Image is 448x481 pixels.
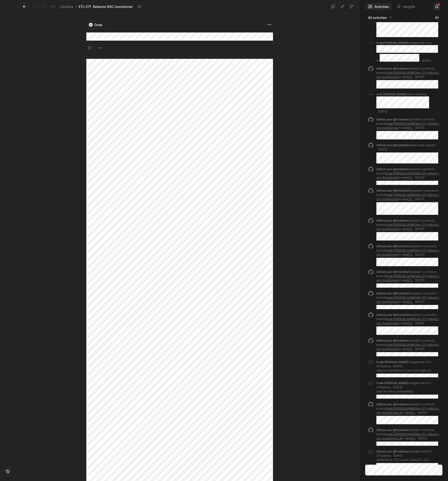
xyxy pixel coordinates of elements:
[376,92,440,114] div: set as enabling .
[378,110,387,113] span: [DATE]
[376,403,440,414] p: pushed 1 commit to branch in repo
[410,411,415,414] a: ETL
[376,219,409,222] span: GitHub user @frodehoel
[407,300,413,304] a: ETL
[376,432,440,440] a: frode.[PERSON_NAME]/etl-271-refactor-nsc-transformer_2
[407,347,413,351] a: ETL
[407,227,413,231] a: ETL
[376,389,440,394] p: add zero filling and padding
[376,360,440,378] div: changed todo ETL-271A status.
[415,176,424,179] span: [DATE]
[376,92,406,96] span: eirik.[PERSON_NAME]
[410,437,415,440] a: ETL
[376,67,409,70] span: GitHub user @frodehoel
[376,41,408,45] span: frode.[PERSON_NAME]
[418,411,427,414] span: [DATE]
[376,428,440,441] div: .
[415,126,424,130] span: [DATE]
[376,244,440,257] div: .
[376,291,440,304] div: .
[376,67,440,79] div: .
[376,249,440,256] a: frode.[PERSON_NAME]/etl-271-refactor-nsc-transformer
[376,189,440,201] div: .
[394,3,418,10] button: Insights
[376,67,440,79] p: pushed 1 commit to branch in repo
[376,193,440,201] a: frode.[PERSON_NAME]/etl-271-refactor-nsc-transformer
[376,360,408,364] span: frode.[PERSON_NAME]
[376,118,409,121] span: GitHub user @frodehoel
[415,227,424,231] span: [DATE]
[376,313,440,325] p: pushed 1 commit to branch in repo
[376,143,440,163] div: added a pull request .
[75,4,77,9] div: ›
[376,244,410,248] span: GitHub user @KristofferE
[376,402,440,415] div: .
[376,270,440,282] p: pushed 1 commit to branch in repo
[376,117,440,130] div: .
[376,339,409,342] span: GitHub user @frodehoel
[376,450,409,453] span: GitHub user @frodehoel
[376,11,440,37] div: mentioned this work item in .
[376,167,440,179] p: pushed 1 commit to branch in repo
[376,219,440,231] div: .
[376,368,440,373] p: refactor transformer to use curve_gen_v2
[376,189,440,201] p: pushed 2 commits to branch in repo
[376,219,440,231] p: pushed 1 commit to branch in repo
[393,386,402,389] span: [DATE]
[376,339,440,351] p: pushed 1 commit to branch in repo
[415,347,424,351] span: [DATE]
[93,4,133,9] div: Refactor NSC transformer
[376,143,409,147] span: GitHub user @frodehoel
[376,449,440,467] div: changed todo ETL-271C status.
[376,172,440,179] a: frode.[PERSON_NAME]/etl-271-refactor-nsc-transformer
[376,458,440,462] p: Add EUR for YTD curves. Fixes ETL-271c
[360,9,448,39] a: mentioned this work itemin.
[376,339,440,351] div: .
[393,364,402,368] span: [DATE]
[407,176,413,179] a: ETL
[376,244,440,256] p: pushed 1 commit to branch in repo
[378,148,387,151] span: [DATE]
[51,4,56,9] div: 1 1
[407,279,413,282] a: ETL
[407,126,413,130] a: ETL
[365,3,392,10] button: Activities
[376,270,410,274] span: GitHub user @KristofferE
[79,4,91,9] div: ETL-271
[52,5,54,9] span: /
[376,122,440,130] a: frode.[PERSON_NAME]/etl-271-refactor-nsc-transformer
[415,197,424,201] span: [DATE]
[376,407,440,414] a: frode.[PERSON_NAME]/etl-271-refactor-nsc-transformer_2
[376,270,440,283] div: .
[376,381,440,399] div: changed todo ETL-271B status.
[407,197,413,201] a: ETL
[376,292,410,295] span: GitHub user @KristofferE
[415,253,424,256] span: [DATE]
[415,75,424,79] span: [DATE]
[376,428,409,432] span: GitHub user @frodehoel
[407,322,413,325] a: ETL
[376,189,410,192] span: GitHub user @KristofferE
[86,21,105,29] button: Done
[422,59,431,62] span: [DATE]
[376,292,440,304] p: pushed 1 commit to branch in repo
[376,167,409,171] span: GitHub user @frodehoel
[376,41,440,63] div: changed title from to .
[376,403,409,406] span: GitHub user @frodehoel
[407,75,413,79] a: ETL
[376,118,440,130] p: pushed 1 commit to branch in repo
[376,296,440,304] a: frode.[PERSON_NAME]/etl-271-refactor-nsc-transformer
[415,300,424,304] span: [DATE]
[376,381,408,385] span: frode.[PERSON_NAME]
[365,14,396,21] button: All activities
[415,279,424,282] span: [DATE]
[376,274,440,282] a: frode.[PERSON_NAME]/etl-271-refactor-nsc-transformer
[368,15,387,20] span: All activities
[393,454,402,457] span: [DATE]
[376,317,440,325] a: frode.[PERSON_NAME]/etl-271-refactor-nsc-transformer
[376,71,440,79] a: frode.[PERSON_NAME]/etl-271-refactor-nsc-transformer
[376,428,440,440] p: pushed 1 commit to branch in repo
[376,223,440,231] a: frode.[PERSON_NAME]/etl-271-refactor-nsc-transformer
[376,313,440,325] div: .
[407,253,413,256] a: ETL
